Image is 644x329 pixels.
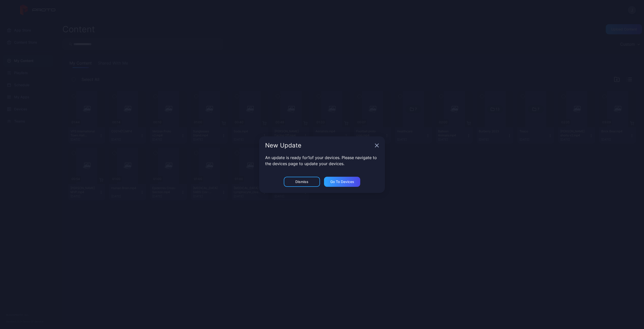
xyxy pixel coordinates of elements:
[324,177,360,187] button: Go to devices
[330,180,354,184] div: Go to devices
[265,155,379,167] p: An update is ready for 1 of your devices. Please navigate to the devices page to update your devi...
[295,180,308,184] div: Dismiss
[284,177,320,187] button: Dismiss
[265,142,373,148] div: New Update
